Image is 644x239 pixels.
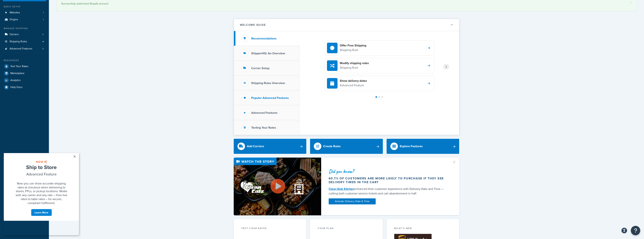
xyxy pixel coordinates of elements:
div: Successfully authorized Shopify account [61,1,632,6]
a: Shipping Rules [3,38,46,45]
a: Add Carriers [234,139,306,154]
div: Test your rates [241,227,299,231]
h3: Shipping Rules Overview [251,81,285,85]
a: Websites1 [3,9,46,16]
span: 2 [42,33,44,36]
a: Help Docs [3,84,46,91]
span: Shipping Rules [10,40,27,43]
span: Help Docs [10,86,23,89]
p: Advanced Feature [340,83,367,88]
div: Create Rules [323,144,341,149]
a: Create Rules [310,139,383,154]
a: Advanced Features0 [3,45,46,52]
p: Shipping Rule [340,65,369,70]
span: Ship to Store [22,10,53,18]
a: Clean Eatz Kitchen [329,187,354,191]
h3: Popular Advanced Features [251,96,289,100]
span: 1 [43,11,44,14]
span: Advanced Feature [23,18,53,24]
span: 0 [42,47,44,50]
a: Test Your Rates [3,63,46,70]
div: Your Plan [318,227,375,231]
a: Carriers2 [3,31,46,38]
a: Activate Delivery Date & Time [329,198,376,204]
div: What's New [394,227,452,231]
img: Video thumbnail [234,158,321,215]
li: Websites [3,9,46,16]
div: Resources [3,59,46,62]
div: Manage Shipping [3,27,46,30]
span: Marketplace [10,72,24,75]
span: Analytics [10,79,21,82]
div: enhanced their customer experience with Delivery Date and Time — cutting both customer service ti... [329,187,448,196]
a: Explore Features [387,139,459,154]
h3: Recommendations [251,37,277,40]
span: Now you can show accurate shipping rates at checkout when delivering to stores, FFLs, or pickup l... [12,28,64,52]
button: Open Resource Center [631,226,640,235]
span: Origins [10,18,18,21]
h3: Advanced Features [251,111,278,115]
li: Origins [3,16,46,23]
a: Analytics [3,77,46,84]
a: × [630,1,632,4]
div: Explore Features [400,144,423,149]
li: Advanced Features [3,45,46,52]
button: Welcome Guide [234,19,459,31]
h4: Show delivery dates [340,79,367,83]
h4: Modify shipping rates [340,61,369,65]
span: 1 [43,18,44,21]
div: 60.7% of customers are more likely to purchase if they see delivery times in the cart [329,177,448,184]
h3: Carrier Setup [251,67,269,70]
h3: Testing Your Rates [251,126,276,129]
div: Basic Setup [3,5,46,8]
a: Learn More [27,56,48,63]
h3: ShipperHQ: An Overview [251,52,285,55]
li: Carriers [3,31,46,38]
h4: Offer Free Shipping [340,43,366,48]
span: Advanced Features [10,47,32,50]
span: Test Your Rates [10,65,28,68]
a: Marketplace [3,70,46,77]
h2: Welcome Guide [240,24,266,26]
p: Shipping Rule [340,48,366,52]
a: Origins1 [3,16,46,23]
span: Carriers [10,33,19,36]
div: Did you know? [329,169,448,174]
span: Websites [10,11,20,14]
div: Add Carriers [247,144,264,149]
